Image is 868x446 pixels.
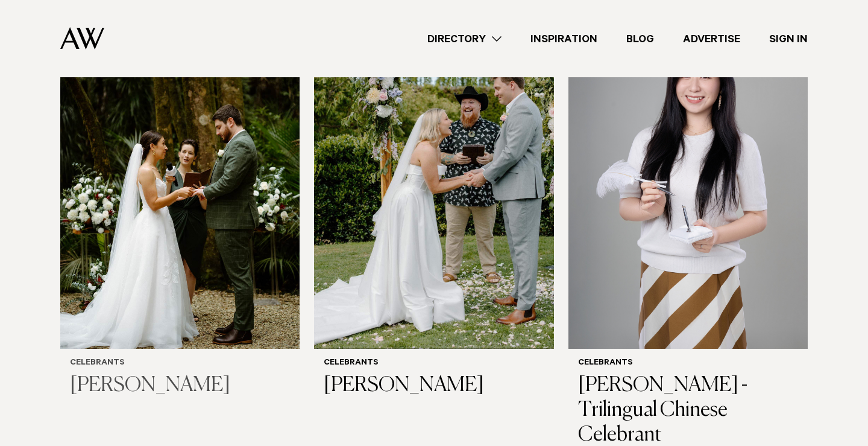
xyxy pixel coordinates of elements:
[578,358,798,369] h6: Celebrants
[668,31,755,47] a: Advertise
[60,27,104,49] img: Auckland Weddings Logo
[314,27,553,408] a: Auckland Weddings Celebrants | Lee Weir Celebrants [PERSON_NAME]
[70,374,290,398] h3: [PERSON_NAME]
[60,27,300,408] a: Auckland Weddings Celebrants | Yvette Reid Celebrants [PERSON_NAME]
[413,31,516,47] a: Directory
[314,27,553,349] img: Auckland Weddings Celebrants | Lee Weir
[516,31,612,47] a: Inspiration
[70,358,290,369] h6: Celebrants
[324,358,544,369] h6: Celebrants
[60,27,300,349] img: Auckland Weddings Celebrants | Yvette Reid
[568,27,808,349] img: Auckland Weddings Celebrants | Melody Kee - Trilingual Chinese Celebrant
[612,31,668,47] a: Blog
[324,374,544,398] h3: [PERSON_NAME]
[755,31,822,47] a: Sign In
